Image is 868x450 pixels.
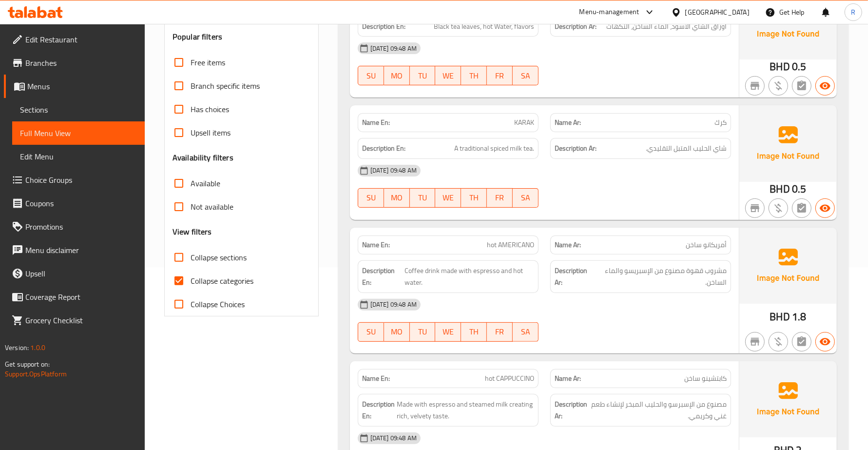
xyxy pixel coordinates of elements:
[20,151,137,162] span: Edit Menu
[555,142,597,155] strong: Description Ar:
[362,265,403,289] strong: Description En:
[745,332,765,352] button: Not branch specific item
[579,6,639,18] div: Menu-management
[4,285,145,309] a: Coverage Report
[4,238,145,262] a: Menu disclaimer
[358,322,384,342] button: SU
[517,325,535,339] span: SA
[173,152,233,163] h3: Availability filters
[388,69,406,83] span: MO
[487,188,513,208] button: FR
[745,198,765,218] button: Not branch specific item
[191,177,220,189] span: Available
[739,228,837,304] img: Ae5nvW7+0k+MAAAAAElFTkSuQmCC
[25,34,137,45] span: Edit Restaurant
[191,57,225,68] span: Free items
[20,104,137,116] span: Sections
[191,127,231,138] span: Upsell items
[191,275,253,287] span: Collapse categories
[461,322,487,342] button: TH
[384,322,410,342] button: MO
[792,332,811,352] button: Not has choices
[4,168,145,192] a: Choice Groups
[513,66,539,85] button: SA
[739,105,837,181] img: Ae5nvW7+0k+MAAAAAElFTkSuQmCC
[769,76,788,96] button: Purchased item
[12,121,145,145] a: Full Menu View
[517,191,535,205] span: SA
[25,268,137,279] span: Upsell
[362,69,380,83] span: SU
[555,265,593,289] strong: Description Ar:
[410,188,436,208] button: TU
[5,341,29,354] span: Version:
[439,191,457,205] span: WE
[12,145,145,168] a: Edit Menu
[384,66,410,85] button: MO
[555,373,581,384] strong: Name Ar:
[366,166,421,175] span: [DATE] 09:48 AM
[191,201,233,213] span: Not available
[362,117,390,128] strong: Name En:
[465,191,483,205] span: TH
[465,69,483,83] span: TH
[25,314,137,326] span: Grocery Checklist
[517,69,535,83] span: SA
[815,332,835,352] button: Available
[513,322,539,342] button: SA
[685,7,750,18] div: [GEOGRAPHIC_DATA]
[491,191,509,205] span: FR
[491,325,509,339] span: FR
[25,221,137,233] span: Promotions
[646,142,727,155] span: شاي الحليب المتبل التقليدي.
[487,66,513,85] button: FR
[362,373,390,384] strong: Name En:
[769,198,788,218] button: Purchased item
[745,76,765,96] button: Not branch specific item
[555,20,597,33] strong: Description Ar:
[25,197,137,209] span: Coupons
[173,31,310,42] h3: Popular filters
[25,174,137,186] span: Choice Groups
[491,69,509,83] span: FR
[4,28,145,51] a: Edit Restaurant
[589,398,727,422] span: مصنوع من الإسبرسو والحليب المبخر لإنشاء طعم غني وكريمي.
[739,361,837,437] img: Ae5nvW7+0k+MAAAAAElFTkSuQmCC
[362,398,395,422] strong: Description En:
[4,309,145,332] a: Grocery Checklist
[4,192,145,215] a: Coupons
[792,198,811,218] button: Not has choices
[362,20,405,33] strong: Description En:
[513,188,539,208] button: SA
[792,57,806,76] span: 0.5
[362,191,380,205] span: SU
[25,291,137,303] span: Coverage Report
[410,322,436,342] button: TU
[792,76,811,96] button: Not has choices
[770,179,790,198] span: BHD
[435,188,461,208] button: WE
[362,240,390,250] strong: Name En:
[439,69,457,83] span: WE
[397,398,534,422] span: Made with espresso and steamed milk creating rich, velvety taste.
[5,358,50,371] span: Get support on:
[414,69,432,83] span: TU
[191,252,247,263] span: Collapse sections
[4,215,145,238] a: Promotions
[362,325,380,339] span: SU
[405,265,534,289] span: Coffee drink made with espresso and hot water.
[20,127,137,139] span: Full Menu View
[25,57,137,69] span: Branches
[30,341,45,354] span: 1.0.0
[191,80,260,92] span: Branch specific items
[555,398,587,422] strong: Description Ar:
[815,198,835,218] button: Available
[358,66,384,85] button: SU
[388,191,406,205] span: MO
[410,66,436,85] button: TU
[173,226,212,237] h3: View filters
[851,7,855,18] span: R
[358,188,384,208] button: SU
[439,325,457,339] span: WE
[366,44,421,53] span: [DATE] 09:48 AM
